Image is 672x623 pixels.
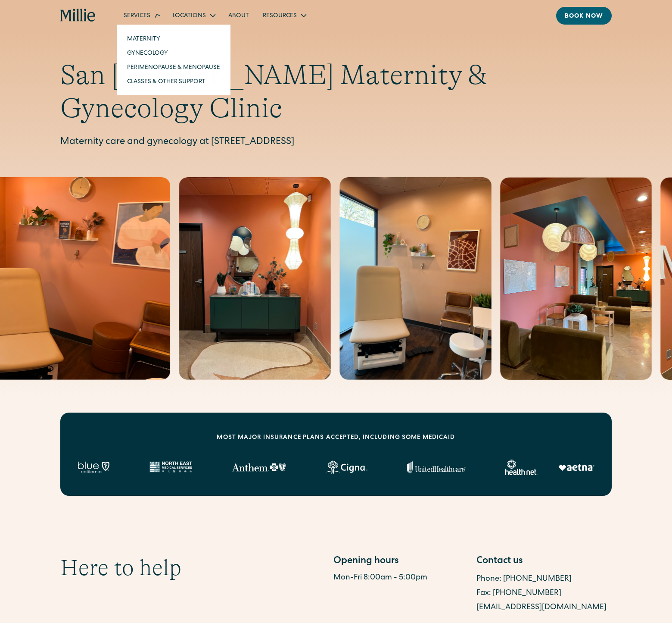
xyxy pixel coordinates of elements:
[221,8,256,22] a: About
[117,25,230,95] nav: Services
[120,46,227,60] a: Gynecology
[326,460,367,474] img: Cigna logo
[256,8,312,22] div: Resources
[556,7,612,25] a: Book now
[565,12,603,21] div: Book now
[217,433,455,442] div: MOST MAJOR INSURANCE PLANS ACCEPTED, INCLUDING some MEDICAID
[60,554,181,581] h2: Here to help
[476,604,607,611] a: [EMAIL_ADDRESS][DOMAIN_NAME]
[149,461,192,473] img: North East Medical Services logo
[505,460,538,475] img: Healthnet logo
[78,461,109,473] img: Blue California logo
[333,554,469,569] div: Opening hours
[333,572,469,584] div: Mon-Fri 8:00am - 5:00pm
[407,461,466,473] img: United Healthcare logo
[173,12,206,21] div: Locations
[60,59,612,125] h1: San [PERSON_NAME] Maternity & Gynecology Clinic
[476,554,612,569] div: Contact us
[120,60,227,74] a: Perimenopause & Menopause
[120,74,227,88] a: Classes & Other Support
[124,12,150,21] div: Services
[263,12,297,21] div: Resources
[476,589,561,597] a: Fax: [PHONE_NUMBER]
[117,8,166,22] div: Services
[558,464,594,471] img: Aetna logo
[166,8,221,22] div: Locations
[60,135,612,150] p: Maternity care and gynecology at [STREET_ADDRESS]
[120,31,227,46] a: Maternity
[232,463,286,472] img: Anthem Logo
[476,575,572,583] a: Phone: [PHONE_NUMBER]
[60,9,96,22] a: home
